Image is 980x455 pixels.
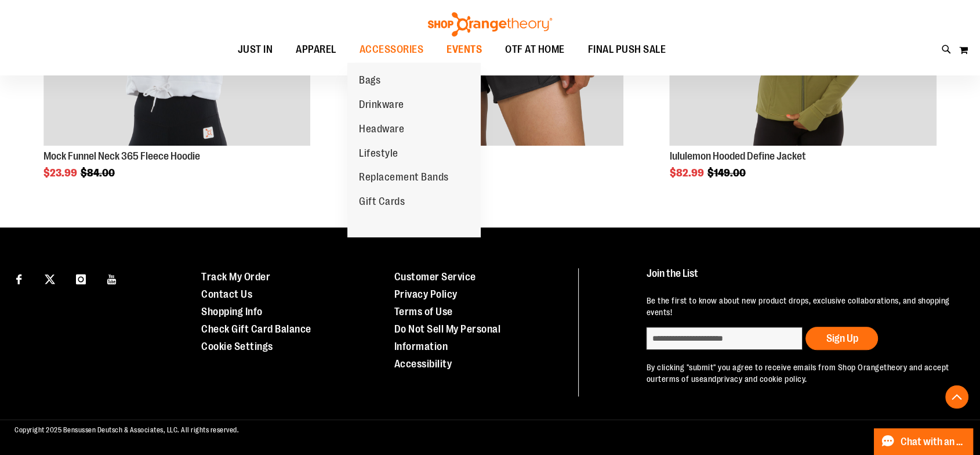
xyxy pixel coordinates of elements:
p: By clicking "submit" you agree to receive emails from Shop Orangetheory and accept our and [646,362,955,385]
a: Contact Us [201,288,252,300]
span: OTF AT HOME [505,37,565,63]
a: Bags [347,68,392,93]
span: $82.99 [670,167,706,179]
a: Track My Order [201,271,270,283]
a: Drinkware [347,93,416,117]
button: Sign Up [805,327,878,350]
a: Accessibility [394,358,452,370]
ul: ACCESSORIES [347,63,481,237]
a: JUST IN [226,37,285,63]
p: Be the first to know about new product drops, exclusive collaborations, and shopping events! [646,295,955,318]
a: Terms of Use [394,306,453,317]
a: EVENTS [435,37,493,63]
span: EVENTS [447,37,482,63]
span: Bags [359,74,380,89]
a: Do Not Sell My Personal Information [394,323,501,352]
a: FINAL PUSH SALE [576,37,678,63]
span: Gift Cards [359,196,405,210]
a: Lifestyle [347,142,410,166]
input: enter email [646,327,803,350]
a: Visit our Youtube page [102,268,122,288]
a: APPAREL [284,37,348,63]
a: Visit our Instagram page [71,268,91,288]
a: Mock Funnel Neck 365 Fleece Hoodie [43,150,200,162]
a: Visit our X page [40,268,60,288]
span: $23.99 [43,167,79,179]
span: $149.00 [707,167,747,179]
span: Sign Up [826,333,858,344]
span: ACCESSORIES [360,37,424,63]
a: Privacy Policy [394,288,458,300]
span: FINAL PUSH SALE [588,37,666,63]
span: Headware [359,123,404,138]
span: JUST IN [238,37,273,63]
a: OTF AT HOME [493,37,576,63]
a: terms of use [658,374,703,384]
a: privacy and cookie policy. [716,374,807,384]
a: Shopping Info [201,306,263,317]
span: Replacement Bands [359,171,449,186]
span: Lifestyle [359,147,398,162]
span: $84.00 [81,167,117,179]
img: Twitter [45,274,55,284]
a: Replacement Bands [347,165,460,190]
h4: Join the List [646,268,955,290]
span: Copyright 2025 Bensussen Deutsch & Associates, LLC. All rights reserved. [14,426,239,434]
button: Chat with an Expert [874,428,974,455]
span: APPAREL [296,37,336,63]
a: Headware [347,117,416,142]
button: Back To Top [945,385,968,409]
span: Drinkware [359,99,404,113]
a: Gift Cards [347,190,416,214]
a: Check Gift Card Balance [201,323,311,335]
a: ACCESSORIES [348,37,435,63]
a: Cookie Settings [201,341,273,352]
a: lululemon Hooded Define Jacket [670,150,806,162]
a: Visit our Facebook page [9,268,29,288]
img: Shop Orangetheory [426,12,554,37]
a: Customer Service [394,271,476,283]
span: Chat with an Expert [901,436,966,447]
